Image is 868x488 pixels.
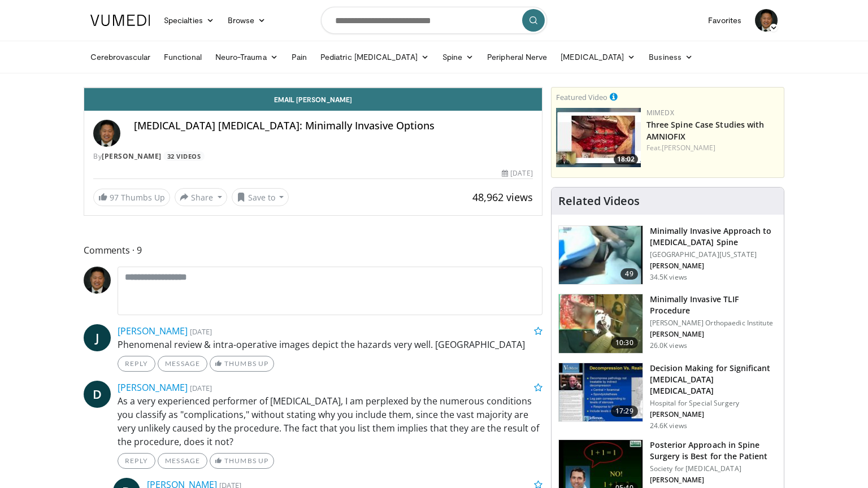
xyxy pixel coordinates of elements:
[650,421,687,430] p: 24.6K views
[84,267,111,294] img: Avatar
[701,9,748,32] a: Favorites
[110,192,119,203] span: 97
[472,190,533,204] span: 48,962 views
[558,363,777,430] a: 17:29 Decision Making for Significant [MEDICAL_DATA] [MEDICAL_DATA] Hospital for Special Surgery ...
[554,46,642,68] a: [MEDICAL_DATA]
[93,120,120,147] img: Avatar
[190,326,212,337] small: [DATE]
[650,262,777,271] p: [PERSON_NAME]
[221,9,273,32] a: Browse
[84,88,542,88] video-js: Video Player
[650,319,777,328] p: [PERSON_NAME] Orthopaedic Institute
[559,363,643,422] img: 316497_0000_1.png.150x105_q85_crop-smart_upscale.jpg
[558,194,640,208] h4: Related Videos
[163,151,205,161] a: 32 Videos
[436,46,480,68] a: Spine
[650,464,777,473] p: Society for [MEDICAL_DATA]
[650,399,777,408] p: Hospital for Special Surgery
[650,273,687,282] p: 34.5K views
[556,108,641,167] img: 34c974b5-e942-4b60-b0f4-1f83c610957b.150x105_q85_crop-smart_upscale.jpg
[558,294,777,354] a: 10:30 Minimally Invasive TLIF Procedure [PERSON_NAME] Orthopaedic Institute [PERSON_NAME] 26.0K v...
[650,250,777,259] p: [GEOGRAPHIC_DATA][US_STATE]
[646,143,779,153] div: Feat.
[210,453,274,469] a: Thumbs Up
[118,325,188,337] a: [PERSON_NAME]
[93,189,170,206] a: 97 Thumbs Up
[558,225,777,285] a: 49 Minimally Invasive Approach to [MEDICAL_DATA] Spine [GEOGRAPHIC_DATA][US_STATE] [PERSON_NAME] ...
[314,46,436,68] a: Pediatric [MEDICAL_DATA]
[650,476,777,485] p: [PERSON_NAME]
[90,15,150,26] img: VuMedi Logo
[84,243,542,258] span: Comments 9
[646,119,765,142] a: Three Spine Case Studies with AMNIOFIX
[614,154,638,164] span: 18:02
[650,225,777,248] h3: Minimally Invasive Approach to [MEDICAL_DATA] Spine
[118,381,188,394] a: [PERSON_NAME]
[102,151,162,161] a: [PERSON_NAME]
[556,108,641,167] a: 18:02
[646,108,674,117] a: MIMEDX
[84,46,157,68] a: Cerebrovascular
[157,9,221,32] a: Specialties
[620,268,637,280] span: 49
[84,381,111,408] a: D
[650,439,777,462] h3: Posterior Approach in Spine Surgery is Best for the Patient
[480,46,554,68] a: Peripheral Nerve
[157,46,209,68] a: Functional
[650,330,777,339] p: [PERSON_NAME]
[285,46,314,68] a: Pain
[118,356,155,372] a: Reply
[118,453,155,469] a: Reply
[502,168,532,178] div: [DATE]
[650,341,687,350] p: 26.0K views
[650,410,777,419] p: [PERSON_NAME]
[755,9,778,32] img: Avatar
[556,92,607,102] small: Featured Video
[118,338,542,351] p: Phenomenal review & intra-operative images depict the hazards very well. [GEOGRAPHIC_DATA]
[611,406,638,417] span: 17:29
[134,120,533,132] h4: [MEDICAL_DATA] [MEDICAL_DATA]: Minimally Invasive Options
[175,188,227,206] button: Share
[662,143,715,152] a: [PERSON_NAME]
[321,7,547,34] input: Search topics, interventions
[559,226,643,285] img: 38787_0000_3.png.150x105_q85_crop-smart_upscale.jpg
[93,151,533,162] div: By
[232,188,289,206] button: Save to
[611,337,638,348] span: 10:30
[642,46,700,68] a: Business
[84,324,111,351] a: J
[118,394,542,448] p: As a very experienced performer of [MEDICAL_DATA], I am perplexed by the numerous conditions you ...
[650,294,777,316] h3: Minimally Invasive TLIF Procedure
[559,294,643,353] img: ander_3.png.150x105_q85_crop-smart_upscale.jpg
[209,46,285,68] a: Neuro-Trauma
[158,453,207,469] a: Message
[158,356,207,372] a: Message
[650,363,777,396] h3: Decision Making for Significant [MEDICAL_DATA] [MEDICAL_DATA]
[190,383,212,393] small: [DATE]
[210,356,274,372] a: Thumbs Up
[84,88,542,111] a: Email [PERSON_NAME]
